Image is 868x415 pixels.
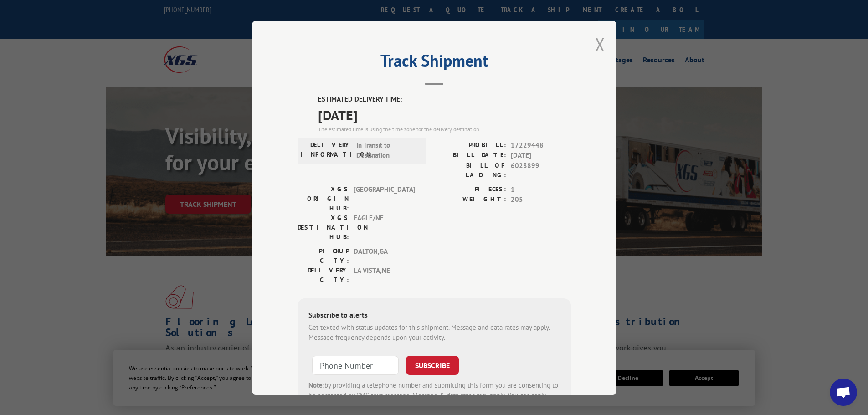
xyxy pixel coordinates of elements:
[511,195,571,205] span: 205
[511,184,571,195] span: 1
[308,309,560,322] div: Subscribe to alerts
[312,355,399,374] input: Phone Number
[434,195,506,205] label: WEIGHT:
[830,379,857,406] div: Open chat
[434,150,506,161] label: BILL DATE:
[318,104,571,125] span: [DATE]
[298,246,349,265] label: PICKUP CITY:
[318,94,571,105] label: ESTIMATED DELIVERY TIME:
[434,160,506,179] label: BILL OF LADING:
[354,184,415,213] span: [GEOGRAPHIC_DATA]
[356,140,418,160] span: In Transit to Destination
[354,265,415,284] span: LA VISTA , NE
[308,322,560,343] div: Get texted with status updates for this shipment. Message and data rates may apply. Message frequ...
[308,380,324,389] strong: Note:
[354,246,415,265] span: DALTON , GA
[511,150,571,161] span: [DATE]
[406,355,459,374] button: SUBSCRIBE
[298,184,349,213] label: XGS ORIGIN HUB:
[511,140,571,150] span: 17229448
[298,54,571,72] h2: Track Shipment
[318,125,571,133] div: The estimated time is using the time zone for the delivery destination.
[308,380,560,411] div: by providing a telephone number and submitting this form you are consenting to be contacted by SM...
[434,184,506,195] label: PIECES:
[511,160,571,179] span: 6023899
[300,140,352,160] label: DELIVERY INFORMATION:
[354,213,415,241] span: EAGLE/NE
[434,140,506,150] label: PROBILL:
[298,265,349,284] label: DELIVERY CITY:
[595,32,605,56] button: Close modal
[298,213,349,241] label: XGS DESTINATION HUB:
